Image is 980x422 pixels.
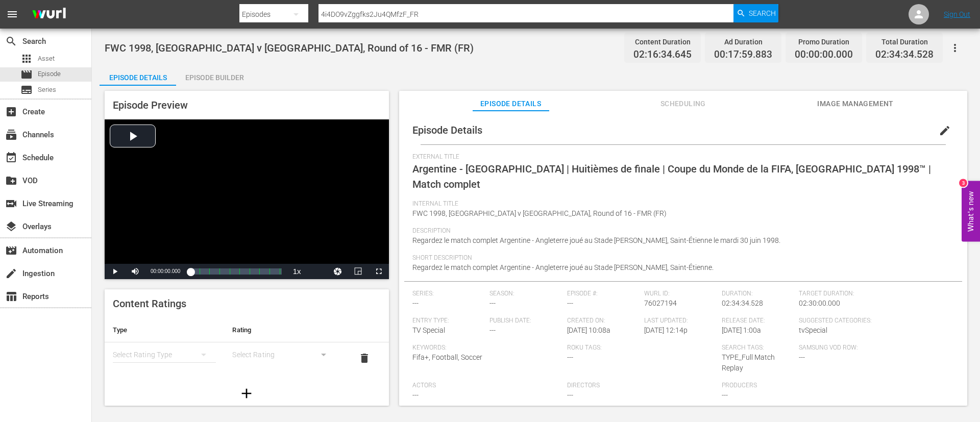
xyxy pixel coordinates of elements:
span: Content Ratings [113,297,186,310]
span: --- [567,391,573,399]
span: --- [412,299,419,307]
span: --- [489,299,496,307]
span: 00:00:00.000 [795,49,853,61]
th: Rating [224,318,344,342]
span: Image Management [817,97,894,110]
img: ans4CAIJ8jUAAAAAAAAAAAAAAAAAAAAAAAAgQb4GAAAAAAAAAAAAAAAAAAAAAAAAJMjXAAAAAAAAAAAAAAAAAAAAAAAAgAT5G... [24,3,73,27]
span: Search Tags: [722,344,794,352]
div: Video Player [105,119,389,279]
span: 02:30:00.000 [799,299,840,307]
span: Producers [722,382,871,390]
span: Series [38,85,56,95]
div: Ad Duration [714,35,772,49]
span: Roku Tags: [567,344,717,352]
span: Episode Details [412,124,482,136]
button: Open Feedback Widget [962,181,980,241]
span: Keywords: [412,344,562,352]
span: Directors [567,382,717,390]
span: Series [20,84,33,96]
span: [DATE] 12:14p [644,326,688,334]
button: Jump To Time [328,264,348,279]
a: Sign Out [944,10,970,18]
span: Ingestion [5,267,17,280]
span: Scheduling [645,97,721,110]
div: Progress Bar [190,268,281,275]
span: TYPE_Full Match Replay [722,353,775,372]
span: Release Date: [722,317,794,325]
div: Promo Duration [795,35,853,49]
span: --- [489,326,496,334]
span: Created On: [567,317,640,325]
span: VOD [5,175,17,187]
button: Playback Rate [287,264,307,279]
span: 76027194 [644,299,677,307]
span: 02:34:34.528 [875,49,934,61]
span: Samsung VOD Row: [799,344,871,352]
span: Fifa+, Football, Soccer [412,353,482,361]
span: Entry Type: [412,317,485,325]
span: Wurl ID: [644,290,717,298]
button: edit [933,118,957,143]
span: Actors [412,382,562,390]
span: External Title [412,153,949,161]
button: Episode Details [100,65,176,86]
span: edit [939,125,951,137]
span: Asset [38,54,55,64]
span: Short Description [412,254,949,262]
div: 3 [959,179,967,187]
div: Episode Builder [176,65,253,90]
span: Suggested Categories: [799,317,948,325]
span: 02:16:34.645 [633,49,692,61]
span: Reports [5,290,17,303]
span: Regardez le match complet Argentine - Angleterre joué au Stade [PERSON_NAME], Saint-Étienne le ma... [412,236,780,244]
button: Play [105,264,125,279]
span: TV Special [412,326,445,334]
span: Duration: [722,290,794,298]
div: Content Duration [633,35,692,49]
span: Target Duration: [799,290,948,298]
span: Asset [20,53,33,65]
span: Season: [489,290,562,298]
button: Search [733,4,778,22]
span: Search [5,35,17,47]
span: Automation [5,244,17,257]
span: Search [749,4,776,22]
span: menu [6,8,18,20]
table: simple table [105,318,389,374]
span: Episode [20,68,33,81]
button: Mute [125,264,145,279]
span: Episode [38,69,61,79]
span: Internal Title [412,200,949,208]
button: Picture-in-Picture [348,264,369,279]
div: Episode Details [100,65,176,90]
span: Live Streaming [5,197,17,210]
span: Regardez le match complet Argentine - Angleterre joué au Stade [PERSON_NAME], Saint-Étienne. [412,263,714,271]
span: 02:34:34.528 [722,299,763,307]
span: Argentine - [GEOGRAPHIC_DATA] | Huitièmes de finale | Coupe du Monde de la FIFA, [GEOGRAPHIC_DATA... [412,163,931,190]
span: delete [358,352,371,364]
span: Episode Preview [113,99,188,111]
span: FWC 1998, [GEOGRAPHIC_DATA] v [GEOGRAPHIC_DATA], Round of 16 - FMR (FR) [105,42,474,54]
span: Publish Date: [489,317,562,325]
th: Type [105,318,224,342]
span: Episode #: [567,290,640,298]
div: Total Duration [875,35,934,49]
span: --- [799,353,805,361]
span: --- [567,299,573,307]
span: Last Updated: [644,317,717,325]
span: [DATE] 10:08a [567,326,610,334]
span: --- [412,391,419,399]
span: Series: [412,290,485,298]
button: Episode Builder [176,65,253,86]
span: [DATE] 1:00a [722,326,761,334]
span: 00:17:59.883 [714,49,772,61]
span: Schedule [5,152,17,164]
span: Channels [5,129,17,141]
span: tvSpecial [799,326,827,334]
span: FWC 1998, [GEOGRAPHIC_DATA] v [GEOGRAPHIC_DATA], Round of 16 - FMR (FR) [412,209,667,217]
span: 00:00:00.000 [151,268,180,274]
span: Description [412,227,949,235]
span: --- [722,391,728,399]
button: delete [352,346,377,370]
span: Episode Details [473,97,549,110]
